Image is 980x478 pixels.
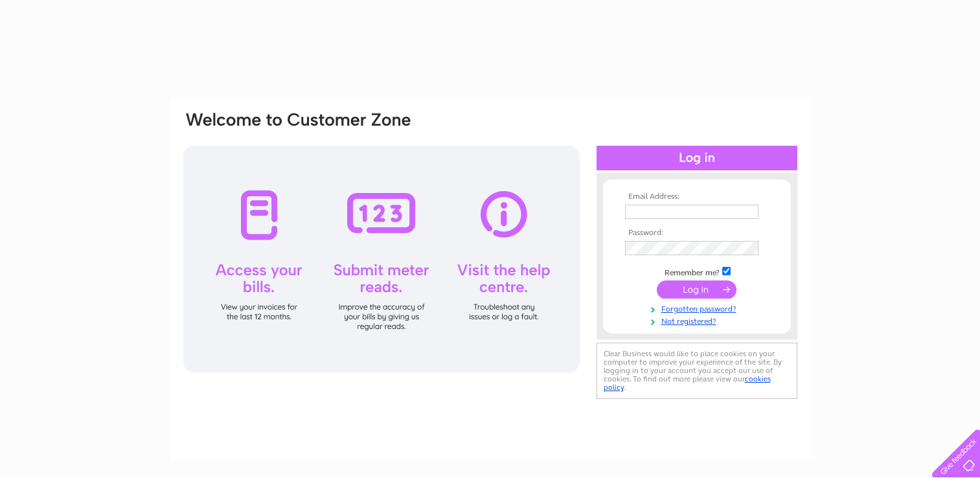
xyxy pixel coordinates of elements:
a: Not registered? [625,314,772,326]
a: Forgotten password? [625,302,772,314]
div: Clear Business would like to place cookies on your computer to improve your experience of the sit... [597,343,797,399]
td: Remember me? [622,265,772,278]
th: Email Address: [622,192,772,201]
a: cookies policy [604,374,771,392]
input: Submit [657,280,736,299]
th: Password: [622,229,772,238]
